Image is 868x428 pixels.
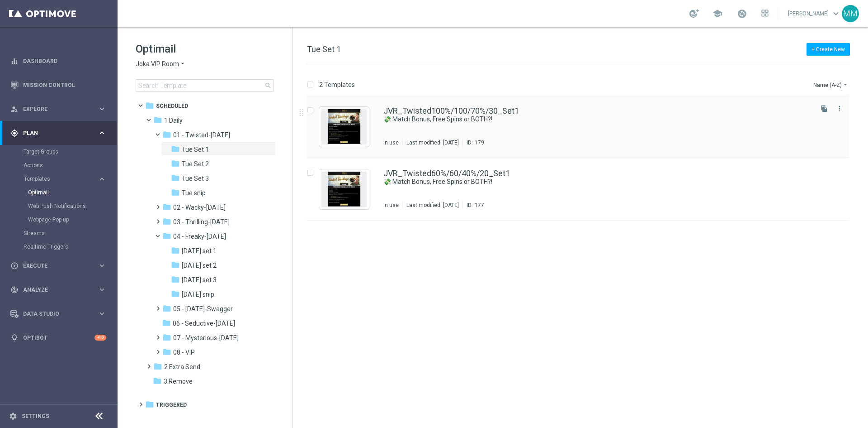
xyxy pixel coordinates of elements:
[712,9,722,19] span: school
[162,318,171,327] i: folder
[24,148,94,155] a: Target Groups
[383,115,811,124] div: 💸 Match Bonus, Free Spins or BOTH?!
[136,60,186,68] button: Joka VIP Room arrow_drop_down
[171,144,180,154] i: folder
[23,73,106,97] a: Mission Control
[24,162,94,169] a: Actions
[403,202,462,209] div: Last modified: [DATE]
[10,334,19,342] i: lightbulb
[145,400,154,409] i: folder
[835,103,844,114] button: more_vert
[24,175,107,183] button: Templates keyboard_arrow_right
[10,310,98,318] div: Data Studio
[24,176,89,182] span: Templates
[98,285,106,294] i: keyboard_arrow_right
[818,103,830,115] button: file_copy
[173,319,235,327] span: 06 - Seductive-Sunday
[182,174,209,183] span: Tue Set 3
[842,81,849,88] i: arrow_drop_down
[10,262,107,269] button: play_circle_outline Execute keyboard_arrow_right
[171,289,180,298] i: folder
[10,106,107,113] button: person_search Explore keyboard_arrow_right
[94,335,106,341] div: +10
[162,231,171,240] i: folder
[162,202,171,212] i: folder
[173,232,226,240] span: 04 - Freaky-Friday
[98,105,106,113] i: keyboard_arrow_right
[10,82,107,89] div: Mission Control
[171,159,180,168] i: folder
[10,334,107,341] button: lightbulb Optibot +10
[173,131,230,139] span: 01 - Twisted-Tuesday
[171,260,180,269] i: folder
[10,286,107,293] div: track_changes Analyze keyboard_arrow_right
[24,176,98,182] div: Templates
[173,305,233,313] span: 05 - Saturday-Swagger
[24,159,117,172] div: Actions
[10,58,107,65] button: equalizer Dashboard
[821,105,828,112] i: file_copy
[10,286,98,294] div: Analyze
[842,5,859,22] div: MM
[23,130,98,136] span: Plan
[23,311,98,317] span: Data Studio
[173,203,226,212] span: 02 - Wacky-Wednesday
[98,309,106,318] i: keyboard_arrow_right
[156,401,187,409] span: Triggered
[162,333,171,342] i: folder
[98,129,106,137] i: keyboard_arrow_right
[787,7,842,20] a: [PERSON_NAME]keyboard_arrow_down
[22,414,49,419] a: Settings
[24,240,117,254] div: Realtime Triggers
[136,60,179,68] span: Joka VIP Room
[24,226,117,240] div: Streams
[162,217,171,226] i: folder
[182,145,209,154] span: Tue Set 1
[162,347,171,356] i: folder
[24,243,94,250] a: Realtime Triggers
[164,116,183,125] span: 1 Daily
[10,262,19,270] i: play_circle_outline
[164,377,193,385] span: 3 Remove
[136,79,274,92] input: Search Template
[321,109,367,144] img: 179.jpeg
[98,175,106,183] i: keyboard_arrow_right
[171,246,180,255] i: folder
[403,139,462,146] div: Last modified: [DATE]
[23,287,98,293] span: Analyze
[171,188,180,197] i: folder
[28,202,94,210] a: Web Push Notifications
[164,363,200,371] span: 2 Extra Send
[383,178,811,186] div: 💸 Match Bonus, Free Spins or BOTH?!
[182,247,217,255] span: Friday set 1
[162,304,171,313] i: folder
[182,189,206,197] span: Tue snip
[10,310,107,317] button: Data Studio keyboard_arrow_right
[171,173,180,183] i: folder
[28,186,117,199] div: Optimail
[807,43,850,56] button: + Create New
[298,158,866,221] div: Press SPACE to select this row.
[10,286,19,294] i: track_changes
[23,106,98,112] span: Explore
[383,202,399,209] div: In use
[182,290,214,298] span: Friday snip
[182,276,217,284] span: Friday set 3
[153,376,162,385] i: folder
[321,172,367,207] img: 177.jpeg
[153,362,162,371] i: folder
[462,202,484,209] div: ID:
[10,57,19,65] i: equalizer
[10,130,107,137] button: gps_fixed Plan keyboard_arrow_right
[812,79,850,90] button: Name (A-Z)arrow_drop_down
[383,115,790,124] a: 💸 Match Bonus, Free Spins or BOTH?!
[10,49,106,73] div: Dashboard
[23,49,106,73] a: Dashboard
[136,42,274,56] h1: Optimail
[475,202,484,209] div: 177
